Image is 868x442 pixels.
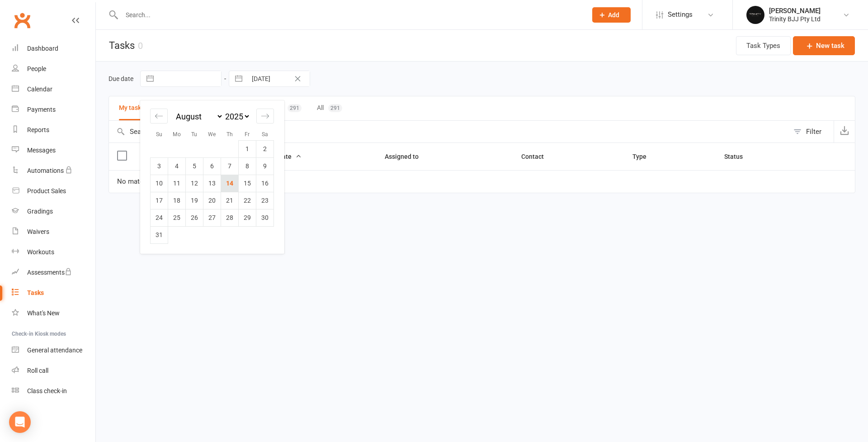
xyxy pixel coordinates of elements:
[221,209,239,226] td: Thursday, August 28, 2025
[27,65,46,72] div: People
[789,121,834,143] button: Filter
[27,387,67,394] div: Class check-in
[736,36,791,55] button: Task Types
[724,151,753,162] button: Status
[239,209,256,226] td: Friday, August 29, 2025
[186,175,203,192] td: Tuesday, August 12, 2025
[226,131,233,138] small: Th
[12,79,95,100] a: Calendar
[239,140,256,157] td: Friday, August 1, 2025
[109,170,855,193] td: No matching tasks found
[203,175,221,192] td: Wednesday, August 13, 2025
[668,5,693,25] span: Settings
[746,6,764,24] img: thumb_image1712106278.png
[256,109,274,124] div: Move forward to switch to the next month.
[592,7,631,23] button: Add
[12,242,95,262] a: Workouts
[168,157,186,175] td: Monday, August 4, 2025
[27,167,64,174] div: Automations
[239,157,256,175] td: Friday, August 8, 2025
[27,187,66,195] div: Product Sales
[256,175,274,192] td: Saturday, August 16, 2025
[385,153,429,160] span: Assigned to
[27,367,48,374] div: Roll call
[12,120,95,140] a: Reports
[769,7,821,15] div: [PERSON_NAME]
[521,153,554,160] span: Contact
[27,106,56,113] div: Payments
[12,381,95,401] a: Class kiosk mode
[290,73,306,84] button: Clear Date
[96,30,143,61] h1: Tasks
[256,209,274,226] td: Saturday, August 30, 2025
[168,175,186,192] td: Monday, August 11, 2025
[151,157,168,175] td: Sunday, August 3, 2025
[12,100,95,120] a: Payments
[108,75,133,82] label: Due date
[151,175,168,192] td: Sunday, August 10, 2025
[203,157,221,175] td: Wednesday, August 6, 2025
[12,201,95,222] a: Gradings
[27,45,58,52] div: Dashboard
[27,289,44,296] div: Tasks
[256,192,274,209] td: Saturday, August 23, 2025
[109,121,789,143] input: Search
[9,411,31,433] div: Open Intercom Messenger
[150,109,168,124] div: Move backward to switch to the previous month.
[221,192,239,209] td: Thursday, August 21, 2025
[239,175,256,192] td: Friday, August 15, 2025
[632,153,656,160] span: Type
[186,209,203,226] td: Tuesday, August 26, 2025
[253,96,302,120] button: Completed291
[793,36,855,55] button: New task
[172,96,237,120] button: Assigned to Others0
[208,131,216,138] small: We
[27,208,53,215] div: Gradings
[203,209,221,226] td: Wednesday, August 27, 2025
[769,15,821,23] div: Trinity BJJ Pty Ltd
[608,11,619,19] span: Add
[12,340,95,361] a: General attendance kiosk mode
[140,100,284,254] div: Calendar
[632,151,656,162] button: Type
[12,283,95,303] a: Tasks
[191,131,197,138] small: Tu
[328,104,342,112] div: 291
[239,192,256,209] td: Friday, August 22, 2025
[119,96,156,120] button: My tasks0
[12,361,95,381] a: Roll call
[27,347,82,354] div: General attendance
[186,157,203,175] td: Tuesday, August 5, 2025
[151,209,168,226] td: Sunday, August 24, 2025
[186,192,203,209] td: Tuesday, August 19, 2025
[138,40,143,51] div: 0
[256,140,274,157] td: Saturday, August 2, 2025
[27,248,54,256] div: Workouts
[256,157,274,175] td: Saturday, August 9, 2025
[156,131,162,138] small: Su
[12,59,95,79] a: People
[245,131,250,138] small: Fr
[12,222,95,242] a: Waivers
[27,126,49,133] div: Reports
[221,157,239,175] td: Thursday, August 7, 2025
[27,309,60,317] div: What's New
[12,161,95,181] a: Automations
[151,226,168,243] td: Sunday, August 31, 2025
[168,209,186,226] td: Monday, August 25, 2025
[27,269,72,276] div: Assessments
[119,9,580,21] input: Search...
[12,303,95,323] a: What's New
[173,131,181,138] small: Mo
[262,131,268,138] small: Sa
[221,175,239,192] td: Thursday, August 14, 2025
[12,262,95,283] a: Assessments
[27,147,56,154] div: Messages
[27,86,52,93] div: Calendar
[11,9,33,32] a: Clubworx
[724,153,753,160] span: Status
[385,151,429,162] button: Assigned to
[151,192,168,209] td: Sunday, August 17, 2025
[12,140,95,161] a: Messages
[806,126,821,137] div: Filter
